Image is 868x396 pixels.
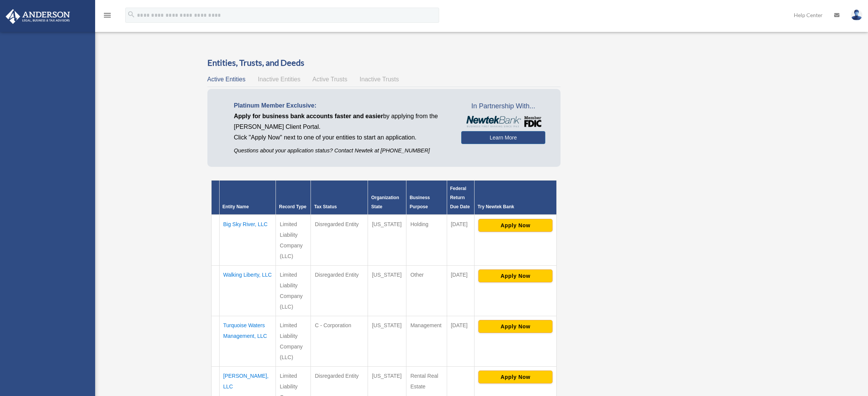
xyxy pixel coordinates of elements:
[219,265,276,316] td: Walking Liberty, LLC
[219,215,276,266] td: Big Sky River, LLC
[311,215,368,266] td: Disregarded Entity
[276,316,311,366] td: Limited Liability Company (LLC)
[3,9,72,24] img: Anderson Advisors Platinum Portal
[312,76,347,82] span: Active Trusts
[127,10,135,19] i: search
[406,215,447,266] td: Holding
[207,76,245,82] span: Active Entities
[276,265,311,316] td: Limited Liability Company (LLC)
[234,113,383,119] span: Apply for business bank accounts faster and easier
[368,316,406,366] td: [US_STATE]
[447,215,474,266] td: [DATE]
[447,181,474,215] th: Federal Return Due Date
[311,316,368,366] td: C - Corporation
[219,316,276,366] td: Turquoise Waters Management, LLC
[478,219,553,232] button: Apply Now
[311,181,368,215] th: Tax Status
[103,11,112,20] i: menu
[447,316,474,366] td: [DATE]
[234,146,450,155] p: Questions about your application status? Contact Newtek at [PHONE_NUMBER]
[478,202,553,211] div: Try Newtek Bank
[447,265,474,316] td: [DATE]
[461,131,545,144] a: Learn More
[461,100,545,112] span: In Partnership With...
[465,116,542,127] img: NewtekBankLogoSM.png
[478,269,553,282] button: Apply Now
[406,316,447,366] td: Management
[258,76,300,82] span: Inactive Entities
[234,100,450,111] p: Platinum Member Exclusive:
[311,265,368,316] td: Disregarded Entity
[276,215,311,266] td: Limited Liability Company (LLC)
[219,181,276,215] th: Entity Name
[103,13,112,20] a: menu
[360,76,399,82] span: Inactive Trusts
[234,111,450,132] p: by applying from the [PERSON_NAME] Client Portal.
[406,265,447,316] td: Other
[368,265,406,316] td: [US_STATE]
[276,181,311,215] th: Record Type
[368,181,406,215] th: Organization State
[234,132,450,143] p: Click "Apply Now" next to one of your entities to start an application.
[406,181,447,215] th: Business Purpose
[368,215,406,266] td: [US_STATE]
[478,371,553,383] button: Apply Now
[478,320,553,333] button: Apply Now
[851,10,862,21] img: User Pic
[207,57,561,69] h3: Entities, Trusts, and Deeds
